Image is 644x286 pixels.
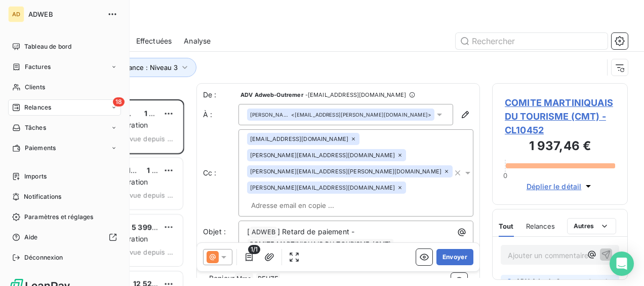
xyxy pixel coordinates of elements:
[524,181,597,192] button: Déplier le détail
[567,218,616,234] button: Autres
[250,136,348,142] span: [EMAIL_ADDRESS][DOMAIN_NAME]
[516,277,585,286] span: ADV Adweb-Outremer
[24,103,51,112] span: Relances
[24,212,93,222] span: Paramètres et réglages
[24,192,61,201] span: Notifications
[113,97,125,106] span: 18
[147,166,184,174] span: 1 085,00 €
[209,274,234,282] span: Bonjour
[8,229,121,245] a: Aide
[24,42,71,51] span: Tableau de bord
[526,222,555,230] span: Relances
[132,223,171,231] span: 5 399,50 €
[25,144,56,153] span: Paiements
[256,273,280,285] span: BEUZE
[250,185,395,191] span: [PERSON_NAME][EMAIL_ADDRESS][DOMAIN_NAME]
[72,58,196,77] button: Niveau de relance : Niveau 3
[118,134,175,142] span: prévue depuis 40 jours
[25,123,46,132] span: Tâches
[248,239,393,251] span: COMITE MARTINIQUAIS DU TOURISME (CMT)
[203,110,238,120] label: À :
[24,172,47,181] span: Imports
[203,227,226,236] span: Objet :
[118,248,175,256] span: prévue depuis 9 jours
[248,245,260,254] span: 1/1
[277,227,354,236] span: ] Retard de paiement -
[247,198,364,213] input: Adresse email en copie ...
[503,171,507,180] span: 0
[203,168,238,178] label: Cc :
[250,227,277,238] span: ADWEB
[250,111,431,118] div: <[EMAIL_ADDRESS][PERSON_NAME][DOMAIN_NAME]>
[240,92,303,98] span: ADV Adweb-Outremer
[505,96,615,137] span: COMITE MARTINIQUAIS DU TOURISME (CMT) - CL10452
[456,33,608,49] input: Rechercher
[527,181,582,192] span: Déplier le détail
[25,83,45,92] span: Clients
[24,253,63,262] span: Déconnexion
[235,273,253,285] span: Mme
[610,252,634,276] div: Open Intercom Messenger
[25,62,51,71] span: Factures
[8,6,24,22] div: AD
[505,137,615,157] h3: 1 937,46 €
[203,90,238,100] span: De :
[24,233,38,242] span: Aide
[436,249,473,265] button: Envoyer
[499,222,514,230] span: Tout
[87,63,178,71] span: Niveau de relance : Niveau 3
[250,111,289,118] span: [PERSON_NAME]
[136,36,172,46] span: Effectuées
[28,10,101,18] span: ADWEB
[144,109,180,118] span: 1 937,46 €
[305,92,406,98] span: - [EMAIL_ADDRESS][DOMAIN_NAME]
[250,168,441,174] span: [PERSON_NAME][EMAIL_ADDRESS][PERSON_NAME][DOMAIN_NAME]
[184,36,211,46] span: Analyse
[250,152,395,158] span: [PERSON_NAME][EMAIL_ADDRESS][DOMAIN_NAME]
[247,227,250,236] span: [
[589,278,624,284] span: [DATE] 03:17
[118,191,175,199] span: prévue depuis 9 jours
